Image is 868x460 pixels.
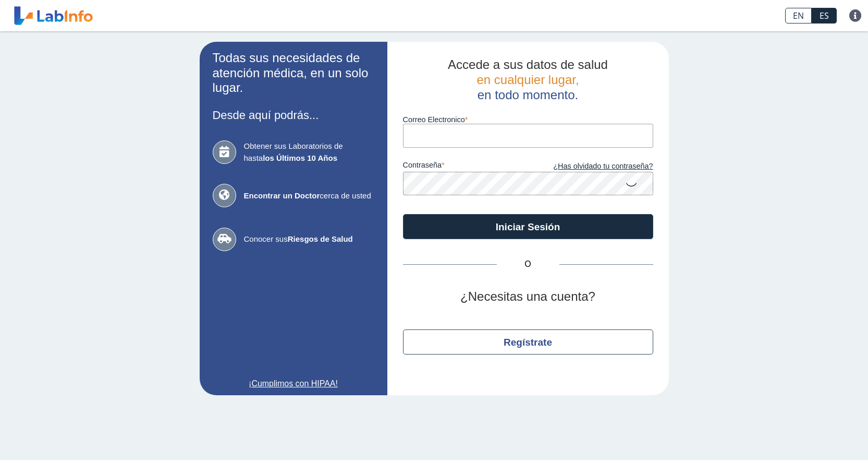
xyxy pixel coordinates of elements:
[403,289,653,304] h2: ¿Necesitas una cuenta?
[448,57,608,72] span: Accede a sus datos de salud
[403,161,528,172] label: contraseña
[476,73,579,87] span: en cualquier lugar,
[244,191,320,200] b: Encontrar un Doctor
[403,214,653,239] button: Iniciar Sesión
[785,8,812,23] a: EN
[403,115,653,124] label: Correo Electronico
[213,51,374,96] h2: Todas sus necesidades de atención médica, en un solo lugar.
[288,234,353,243] b: Riesgos de Salud
[403,329,653,355] button: Regístrate
[812,8,837,23] a: ES
[497,258,559,270] span: O
[244,140,374,164] span: Obtener sus Laboratorios de hasta
[213,109,374,122] h3: Desde aquí podrás...
[478,88,578,102] span: en todo momento.
[244,233,374,245] span: Conocer sus
[244,190,374,202] span: cerca de usted
[263,154,337,162] b: los Últimos 10 Años
[528,161,653,172] a: ¿Has olvidado tu contraseña?
[213,378,374,390] a: ¡Cumplimos con HIPAA!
